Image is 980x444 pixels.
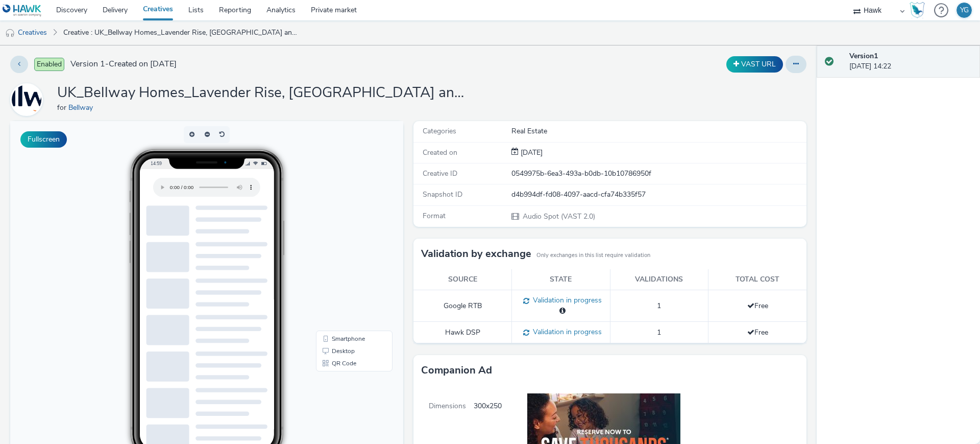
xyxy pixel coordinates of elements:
th: Validations [610,269,708,290]
h3: Validation by exchange [421,246,531,262]
a: Creative : UK_Bellway Homes_Lavender Rise, [GEOGRAPHIC_DATA] and Redlands Grove_Hawk_Audio_30_300... [58,20,303,45]
span: [DATE] [519,148,543,157]
button: Fullscreen [20,131,67,148]
div: d4b994df-fd08-4097-aacd-cfa74b335f57 [511,190,805,200]
span: 14:59 [140,39,152,45]
li: Desktop [308,224,380,236]
img: Bellway [12,85,41,114]
th: Source [413,269,512,290]
span: QR Code [322,239,346,245]
div: YG [960,3,969,18]
span: for [57,103,68,112]
span: Free [747,328,768,337]
span: Validation in progress [529,327,602,337]
span: Categories [423,126,456,136]
span: Created on [423,148,457,157]
div: [DATE] 14:22 [849,51,972,72]
span: 1 [657,301,661,311]
th: State [512,269,610,290]
span: Validation in progress [529,295,602,305]
span: Snapshot ID [423,190,462,199]
span: Free [747,301,768,311]
h3: Companion Ad [421,363,492,378]
div: Creation 03 October 2025, 14:22 [519,148,543,158]
button: VAST URL [726,56,783,73]
span: 1 [657,328,661,337]
a: Bellway [68,103,97,112]
img: undefined Logo [3,4,42,17]
strong: Version 1 [849,51,878,61]
div: Duplicate the creative as a VAST URL [724,56,786,73]
small: Only exchanges in this list require validation [536,251,650,260]
span: Version 1 - Created on [DATE] [70,58,177,70]
img: audio [5,28,15,38]
span: Enabled [34,58,64,71]
td: Hawk DSP [413,322,512,343]
a: Hawk Academy [910,2,929,18]
span: Format [423,211,446,221]
span: Desktop [322,227,345,233]
div: 0549975b-6ea3-493a-b0db-10b10786950f [511,169,805,179]
td: Google RTB [413,290,512,322]
th: Total cost [708,269,807,290]
li: Smartphone [308,212,380,224]
li: QR Code [308,236,380,248]
span: Audio Spot (VAST 2.0) [522,212,595,221]
span: Smartphone [322,215,355,221]
h1: UK_Bellway Homes_Lavender Rise, [GEOGRAPHIC_DATA] and Redlands Grove_Hawk_Audio_30_300x250_03/10/... [57,83,465,103]
div: Real Estate [511,126,805,136]
span: Creative ID [423,169,457,178]
img: Hawk Academy [910,2,925,18]
a: Bellway [10,95,47,104]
